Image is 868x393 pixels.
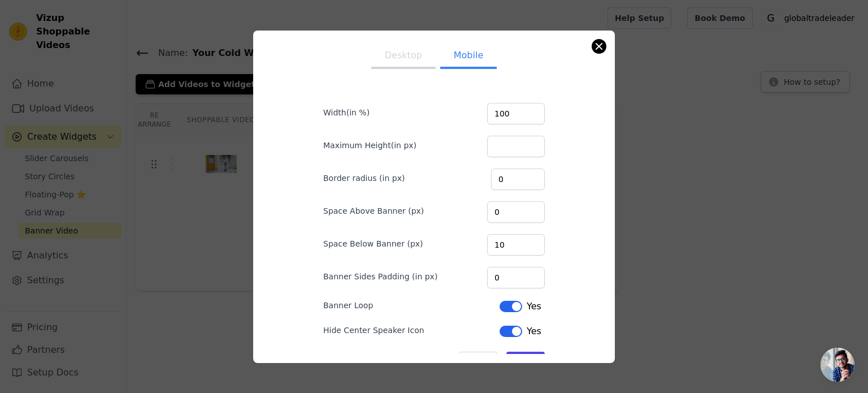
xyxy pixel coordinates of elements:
[527,325,541,338] span: Yes
[527,300,541,313] span: Yes
[323,300,373,311] label: Banner Loop
[323,205,424,217] label: Space Above Banner (px)
[323,325,424,336] label: Hide Center Speaker Icon
[323,271,437,282] label: Banner Sides Padding (in px)
[459,352,497,371] button: Cancel
[506,352,545,371] button: Save
[323,140,416,151] label: Maximum Height(in px)
[371,44,436,69] button: Desktop
[323,107,370,118] label: Width(in %)
[592,40,606,53] button: Close modal
[323,172,405,184] label: Border radius (in px)
[821,348,854,382] a: Open chat
[440,44,497,69] button: Mobile
[323,238,423,249] label: Space Below Banner (px)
